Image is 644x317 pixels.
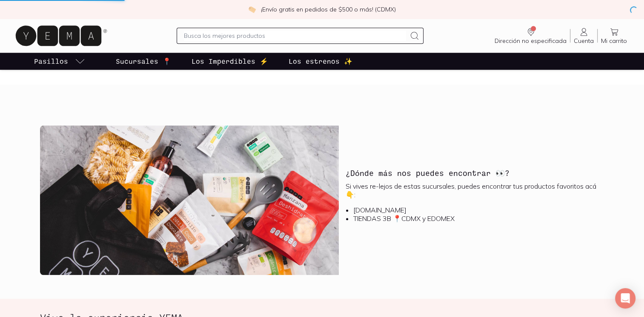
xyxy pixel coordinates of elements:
div: Open Intercom Messenger [615,288,635,309]
a: Los estrenos ✨ [287,53,354,70]
li: TIENDAS 3B 📍CDMX y EDOMEX [353,214,597,223]
p: Si vives re-lejos de estas sucursales, puedes encontrar tus productos favoritos acá 👇: [346,182,597,199]
a: Cuenta [570,27,597,45]
p: Pasillos [34,56,68,66]
span: Mi carrito [601,37,627,45]
p: Los Imperdibles ⚡️ [192,56,268,66]
img: check [248,6,256,13]
a: pasillo-todos-link [32,53,87,70]
a: Sucursales 📍 [114,53,173,70]
a: Mi carrito [598,27,630,45]
a: Dirección no especificada [491,27,570,45]
span: Cuenta [574,37,594,45]
p: ¡Envío gratis en pedidos de $500 o más! (CDMX) [261,5,396,14]
p: Sucursales 📍 [116,56,171,66]
img: ¿Dónde más nos puedes encontrar 👀? [40,125,339,275]
h3: ¿Dónde más nos puedes encontrar 👀? [346,167,509,178]
a: Los Imperdibles ⚡️ [190,53,270,70]
p: Los estrenos ✨ [289,56,352,66]
li: [DOMAIN_NAME] [353,206,597,214]
span: Dirección no especificada [495,37,567,45]
input: Busca los mejores productos [184,31,406,41]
